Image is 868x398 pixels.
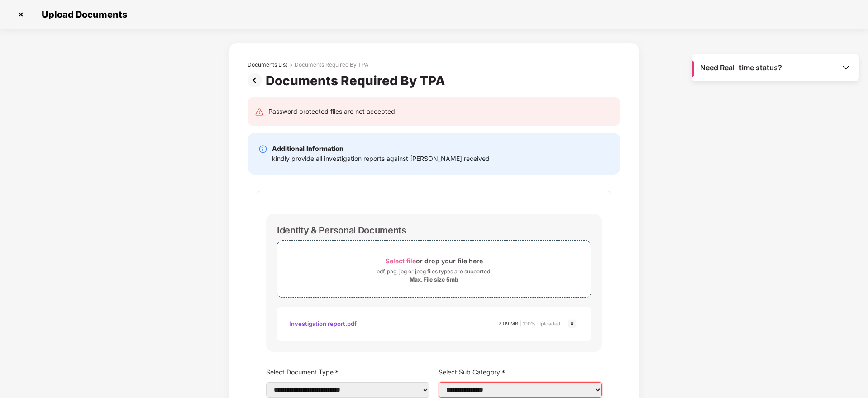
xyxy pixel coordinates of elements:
div: Documents Required By TPA [295,61,368,68]
img: svg+xml;base64,PHN2ZyBpZD0iUHJldi0zMngzMiIgeG1sbnM9Imh0dHA6Ly93d3cudzMub3JnLzIwMDAvc3ZnIiB3aWR0aD... [248,73,266,87]
span: Need Real-time status? [700,63,782,73]
img: svg+xml;base64,PHN2ZyBpZD0iSW5mby0yMHgyMCIgeG1sbnM9Imh0dHA6Ly93d3cudzMub3JnLzIwMDAvc3ZnIiB3aWR0aD... [258,145,267,154]
img: svg+xml;base64,PHN2ZyB4bWxucz0iaHR0cDovL3d3dy53My5vcmcvMjAwMC9zdmciIHdpZHRoPSIyNCIgaGVpZ2h0PSIyNC... [255,107,264,116]
div: Investigation report.pdf [289,316,357,331]
span: | 100% Uploaded [520,320,560,327]
img: svg+xml;base64,PHN2ZyBpZD0iQ3Jvc3MtMzJ4MzIiIHhtbG5zPSJodHRwOi8vd3d3LnczLm9yZy8yMDAwL3N2ZyIgd2lkdG... [14,7,28,22]
label: Select Sub Category [439,365,602,379]
div: Max. File size 5mb [410,276,458,283]
div: pdf, png, jpg or jpeg files types are supported. [377,267,491,276]
img: svg+xml;base64,PHN2ZyBpZD0iQ3Jvc3MtMjR4MjQiIHhtbG5zPSJodHRwOi8vd3d3LnczLm9yZy8yMDAwL3N2ZyIgd2lkdG... [567,318,577,329]
span: Select file [386,257,416,265]
label: Select Document Type [266,365,429,379]
div: Identity & Personal Documents [277,225,406,236]
div: Password protected files are not accepted [268,107,395,116]
span: Upload Documents [33,9,132,20]
b: Additional Information [272,145,343,152]
div: or drop your file here [386,255,483,267]
span: Select fileor drop your file herepdf, png, jpg or jpeg files types are supported.Max. File size 5mb [277,248,591,291]
span: 2.09 MB [498,320,518,327]
div: > [289,61,293,68]
div: Documents Required By TPA [266,73,449,88]
div: kindly provide all investigation reports against [PERSON_NAME] received [272,154,490,164]
div: Documents List [248,61,287,68]
img: Toggle Icon [841,63,850,72]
